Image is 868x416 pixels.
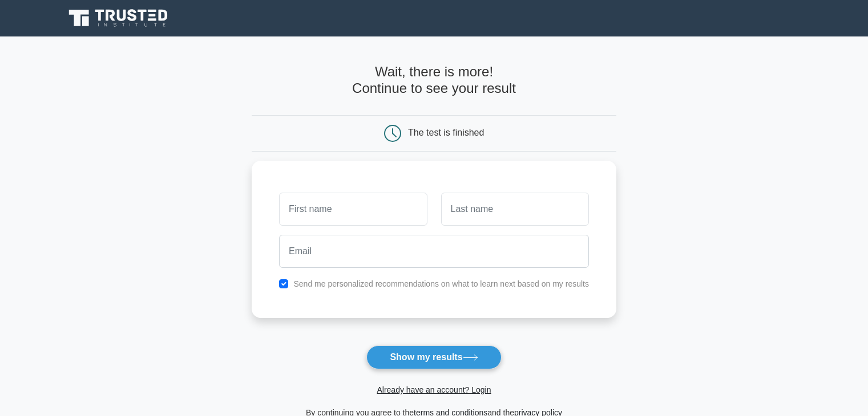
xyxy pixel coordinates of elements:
[408,128,484,137] div: The test is finished
[377,385,491,394] a: Already have an account? Login
[366,345,501,369] button: Show my results
[252,64,616,97] h4: Wait, there is more! Continue to see your result
[441,193,589,226] input: Last name
[279,193,427,226] input: First name
[279,235,589,268] input: Email
[293,279,589,288] label: Send me personalized recommendations on what to learn next based on my results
